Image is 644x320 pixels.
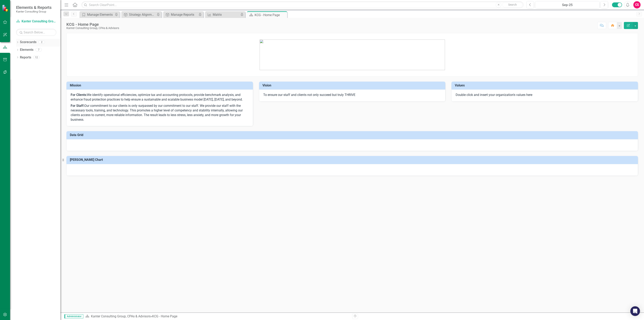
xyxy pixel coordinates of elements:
[2,5,9,12] img: ClearPoint Strategy
[66,22,119,27] div: KCG - Home Page
[70,158,636,162] h3: [PERSON_NAME] Chart
[91,314,151,318] a: Kanter Consulting Group, CPAs & Advisors
[630,306,640,316] div: Open Intercom Messenger
[16,29,56,36] input: Search Below...
[122,12,156,17] a: Strategy Alignment Report
[502,2,522,8] button: Search
[33,56,40,59] div: 12
[20,48,33,52] a: Elements
[129,12,156,17] div: Strategy Alignment Report
[38,41,45,44] div: 2
[70,133,636,137] h3: Data Grid
[164,12,197,17] a: Manage Reports
[35,48,42,52] div: 7
[455,84,636,87] h3: Values
[71,93,249,103] p: We identify operational efficiencies, optimize tax and accounting protocols, provide benchmark an...
[16,19,56,24] a: Kanter Consulting Group, CPAs & Advisors
[64,314,83,318] span: Administrator
[20,55,31,60] a: Reports
[71,104,84,108] strong: For Staff:
[16,5,52,10] span: Elements & Reports
[87,12,114,17] div: Manage Elements
[66,27,119,30] div: Kanter Consulting Group, CPAs & Advisors
[262,84,444,87] h3: Vision
[508,3,517,6] span: Search
[263,93,441,97] p: To ensure our staff and clients not only succeed but truly THRIVE
[16,10,52,13] small: Kanter Consulting Group
[537,3,598,7] div: Sep-25
[71,103,249,122] p: Our commitment to our clients is only surpassed by our commitment to our staff. We provide our st...
[255,12,286,18] div: KCG - Home Page
[171,12,197,17] div: Manage Reports
[80,12,114,17] a: Manage Elements
[70,84,251,87] h3: Mission
[633,1,641,8] button: CS
[20,40,36,45] a: Scorecards
[71,93,87,97] strong: For Clients:
[456,93,634,97] p: Double click and insert your organization's values here
[85,314,349,319] div: »
[82,1,523,8] input: Search ClearPoint...
[152,314,177,318] div: KCG - Home Page
[535,1,600,8] button: Sep-25
[206,12,239,17] a: Matrix
[213,12,239,17] div: Matrix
